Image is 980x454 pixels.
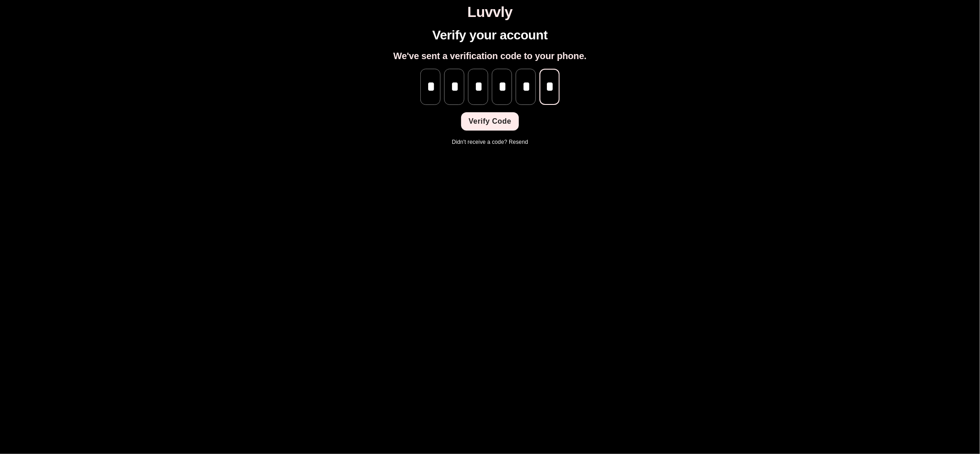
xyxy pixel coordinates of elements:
[461,112,518,131] button: Verify Code
[452,138,528,146] p: Didn't receive a code?
[393,50,586,61] h2: We've sent a verification code to your phone.
[432,28,548,43] h1: Verify your account
[509,139,528,145] a: Resend
[4,4,976,21] h1: Luvvly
